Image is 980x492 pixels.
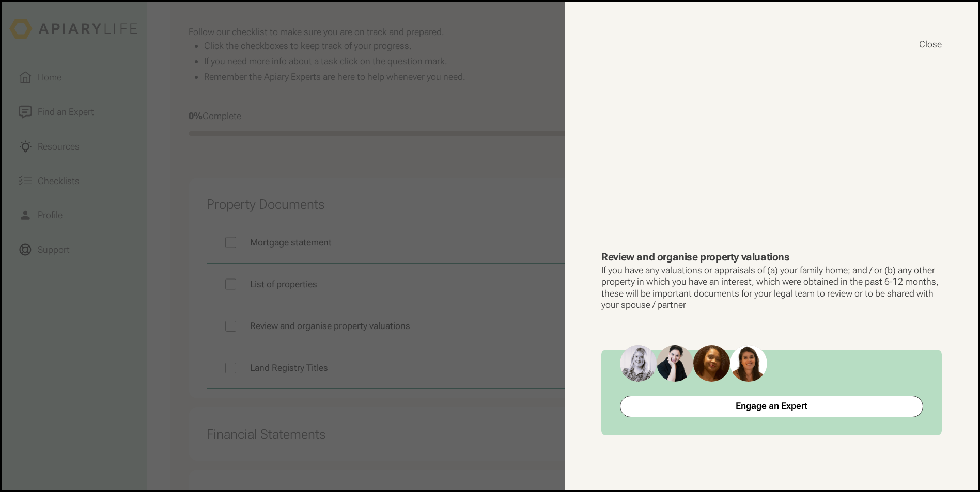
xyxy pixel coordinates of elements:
h3: Review and organise property valuations [601,249,942,265]
p: If you have any valuations or appraisals of (a) your family home; and / or (b) any other property... [601,265,942,310]
button: close modal [919,38,942,51]
button: close modal [2,2,978,490]
a: Engage an Expert [620,396,923,417]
